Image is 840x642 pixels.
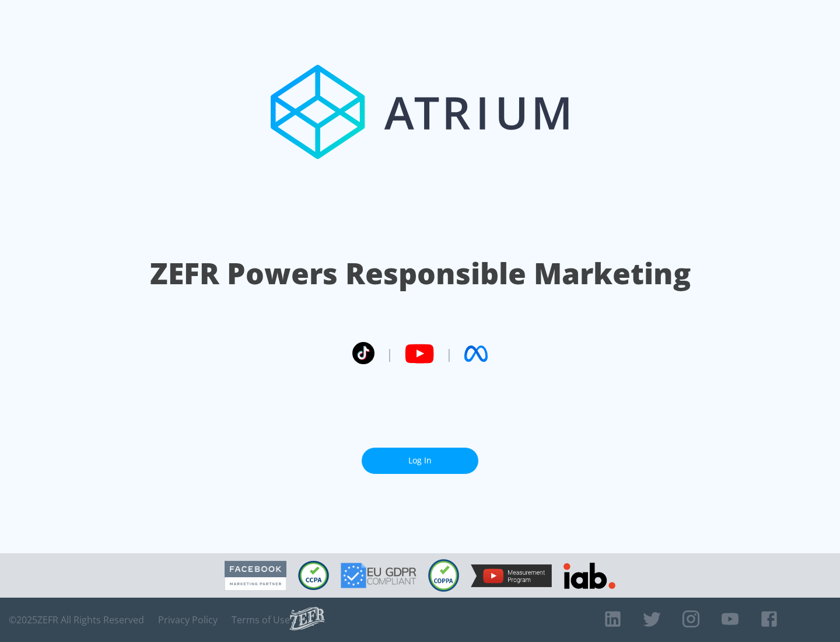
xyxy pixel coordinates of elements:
img: YouTube Measurement Program [471,564,552,587]
a: Log In [362,448,478,474]
span: © 2025 ZEFR All Rights Reserved [9,614,144,626]
span: | [386,345,393,362]
span: | [446,345,453,362]
img: Facebook Marketing Partner [225,561,286,591]
img: CCPA Compliant [298,561,329,590]
img: IAB [563,563,615,589]
img: COPPA Compliant [428,559,459,592]
img: GDPR Compliant [341,563,416,588]
h1: ZEFR Powers Responsible Marketing [150,253,691,294]
a: Privacy Policy [158,614,218,626]
a: Terms of Use [232,614,290,626]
